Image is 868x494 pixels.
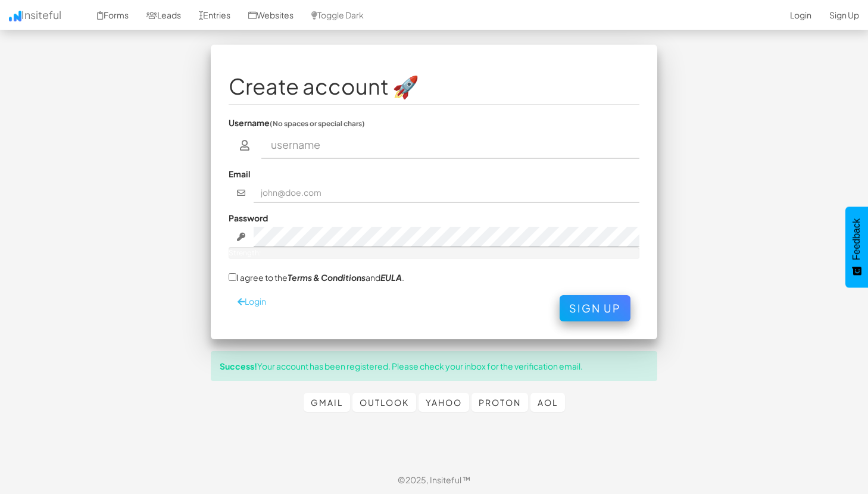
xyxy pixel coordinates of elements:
[229,273,236,281] input: I agree to theTerms & ConditionsandEULA.
[229,271,404,283] label: I agree to the and .
[270,119,365,128] small: (No spaces or special chars)
[851,218,862,260] span: Feedback
[560,295,630,321] button: Sign Up
[229,168,251,180] label: Email
[419,393,469,412] a: Yahoo
[530,393,565,412] a: AOL
[288,272,366,283] a: Terms & Conditions
[9,11,21,21] img: icon.png
[238,296,266,307] a: Login
[229,117,365,129] label: Username
[380,272,402,283] a: EULA
[304,393,350,412] a: Gmail
[472,393,528,412] a: Proton
[845,207,868,287] button: Feedback - Show survey
[261,132,640,159] input: username
[229,74,639,98] h1: Create account 🚀
[220,361,257,371] strong: Success!
[229,212,268,224] label: Password
[352,393,416,412] a: Outlook
[254,183,640,203] input: john@doe.com
[211,351,657,381] div: Your account has been registered. Please check your inbox for the verification email.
